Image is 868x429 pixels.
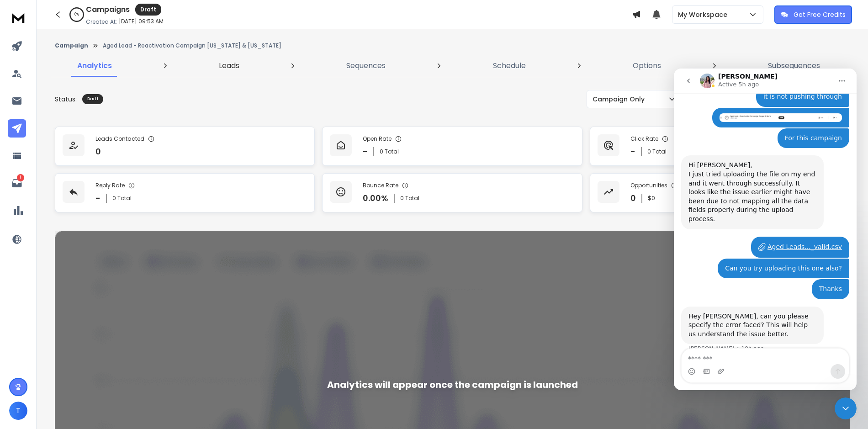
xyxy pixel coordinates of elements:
p: 0.00 % [363,192,388,205]
div: Analytics will appear once the campaign is launched [327,378,578,391]
a: Open Rate-0 Total [322,127,582,166]
p: 0 % [74,12,79,17]
p: Bounce Rate [363,182,398,189]
p: Reply Rate [95,182,125,189]
p: Leads [219,60,239,71]
p: - [363,145,368,158]
a: Leads Contacted0 [55,127,315,166]
p: Status: [55,95,77,104]
a: Click Rate-0 Total [590,127,850,166]
a: Options [627,55,667,77]
a: Schedule [487,55,531,77]
p: Options [633,60,661,71]
p: 0 [630,192,636,205]
a: Sequences [341,55,391,77]
button: Get Free Credits [774,5,852,24]
p: My Workspace [678,10,731,19]
p: $ 0 [648,195,655,202]
p: Analytics [77,60,112,71]
a: Reply Rate-0 Total [55,173,315,212]
p: Subsequences [768,60,820,71]
a: Opportunities0$0 [590,173,850,212]
a: Bounce Rate0.00%0 Total [322,173,582,212]
p: Schedule [493,60,526,71]
a: 1 [8,174,26,192]
p: - [95,192,101,205]
p: Campaign Only [593,95,648,104]
div: Draft [135,4,161,16]
h1: Campaigns [86,4,130,15]
p: Aged Lead - Reactivation Campaign [US_STATE] & [US_STATE] [103,42,281,49]
p: Created At: [86,18,117,26]
p: Get Free Credits [794,10,846,19]
a: Subsequences [762,55,826,77]
button: Campaign [55,42,88,49]
button: T [9,402,27,420]
p: 0 Total [112,195,132,202]
iframe: To enrich screen reader interactions, please activate Accessibility in Grammarly extension settings [674,69,857,390]
img: logo [9,9,27,26]
p: 0 Total [647,148,667,155]
div: Draft [82,94,103,104]
p: 0 Total [380,148,399,155]
iframe: Intercom live chat [835,397,857,419]
p: [DATE] 09:53 AM [119,18,164,25]
p: 1 [17,174,24,181]
p: 0 Total [400,195,419,202]
p: Opportunities [630,182,667,189]
a: Leads [213,55,245,77]
p: 0 [95,145,101,158]
p: Open Rate [363,135,392,143]
p: - [630,145,635,158]
a: Analytics [72,55,117,77]
p: Click Rate [630,135,658,143]
p: Leads Contacted [95,135,144,143]
p: Sequences [346,60,386,71]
